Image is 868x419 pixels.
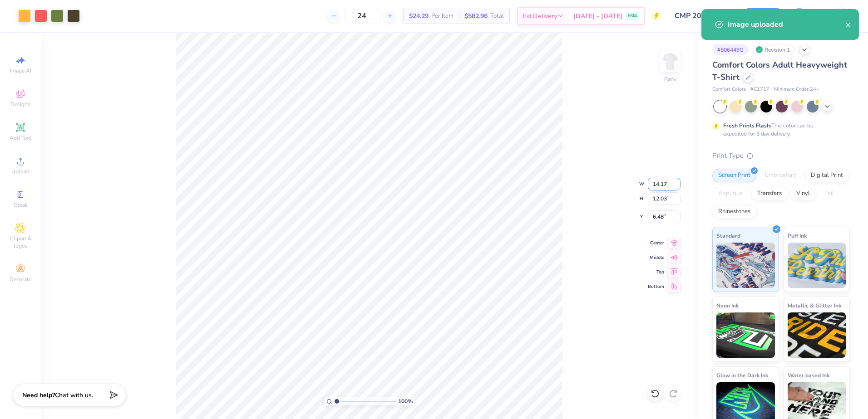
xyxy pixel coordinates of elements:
div: # 506449G [712,44,749,55]
span: Add Text [10,134,31,141]
span: Decorate [10,276,31,283]
strong: Need help? [22,391,55,400]
div: Rhinestones [712,205,756,219]
div: Applique [712,187,749,200]
div: Digital Print [805,169,849,182]
div: Embroidery [759,169,802,182]
span: Greek [14,201,28,209]
span: Comfort Colors [712,86,746,93]
img: Puff Ink [788,243,846,288]
span: Chat with us. [55,391,93,400]
img: Neon Ink [716,312,775,358]
img: Metallic & Glitter Ink [788,312,846,358]
img: Back [661,53,679,71]
div: Transfers [751,187,788,200]
span: Upload [11,168,30,175]
span: $582.96 [464,11,488,21]
span: Puff Ink [788,231,807,240]
span: Top [648,269,664,275]
strong: Fresh Prints Flash: [723,122,771,129]
span: Metallic & Glitter Ink [788,301,841,310]
span: [DATE] - [DATE] [573,11,622,21]
div: Back [664,75,676,83]
span: Neon Ink [716,301,739,310]
span: # C1717 [750,86,769,93]
span: Total [490,11,504,21]
div: Print Type [712,151,850,161]
img: Standard [716,243,775,288]
span: Standard [716,231,740,240]
button: close [845,19,852,30]
span: Minimum Order: 24 + [774,86,819,93]
span: Center [648,240,664,246]
div: Vinyl [790,187,816,200]
span: Middle [648,254,664,261]
input: – – [344,8,380,24]
div: Revision 1 [753,44,795,55]
span: Image AI [10,67,31,74]
span: $24.29 [409,11,429,21]
span: 100 % [398,397,413,405]
span: Designs [10,101,30,108]
span: Clipart & logos [5,235,36,249]
div: This color can be expedited for 5 day delivery. [723,122,835,138]
span: Glow in the Dark Ink [716,370,768,380]
div: Image uploaded [728,19,845,30]
span: Water based Ink [788,370,829,380]
span: Comfort Colors Adult Heavyweight T-Shirt [712,59,847,83]
span: Per Item [431,11,454,21]
div: Screen Print [712,169,756,182]
span: FREE [628,13,637,19]
span: Bottom [648,283,664,290]
input: Untitled Design [668,7,735,25]
span: Est. Delivery [523,11,557,21]
div: Foil [819,187,840,200]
